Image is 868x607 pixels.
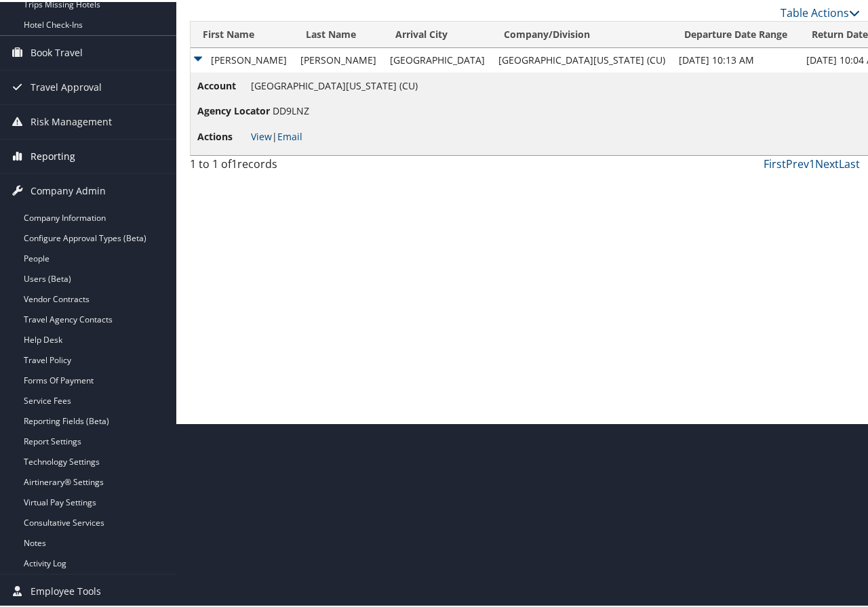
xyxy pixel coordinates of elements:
[672,46,800,70] td: [DATE] 10:13 AM
[277,128,302,141] a: Email
[31,68,102,102] span: Travel Approval
[31,172,106,206] span: Company Admin
[31,34,83,68] span: Book Travel
[383,46,492,70] td: [GEOGRAPHIC_DATA]
[197,127,248,142] span: Actions
[31,103,112,137] span: Risk Management
[191,20,294,46] th: First Name: activate to sort column ascending
[190,154,342,177] div: 1 to 1 of records
[31,572,101,606] span: Employee Tools
[273,102,309,115] span: DD9LNZ
[251,128,272,141] a: View
[492,20,672,46] th: Company/Division
[191,46,294,70] td: [PERSON_NAME]
[197,77,248,91] span: Account
[383,20,492,46] th: Arrival City: activate to sort column ascending
[294,20,383,46] th: Last Name: activate to sort column ascending
[839,154,860,169] a: Last
[251,128,302,141] span: |
[764,154,786,169] a: First
[31,138,75,171] span: Reporting
[809,154,815,169] a: 1
[672,20,800,46] th: Departure Date Range: activate to sort column ascending
[786,154,809,169] a: Prev
[294,46,383,70] td: [PERSON_NAME]
[781,3,860,18] a: Table Actions
[492,46,672,70] td: [GEOGRAPHIC_DATA][US_STATE] (CU)
[197,102,270,117] span: Agency Locator
[231,154,237,169] span: 1
[251,77,418,90] span: [GEOGRAPHIC_DATA][US_STATE] (CU)
[815,154,839,169] a: Next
